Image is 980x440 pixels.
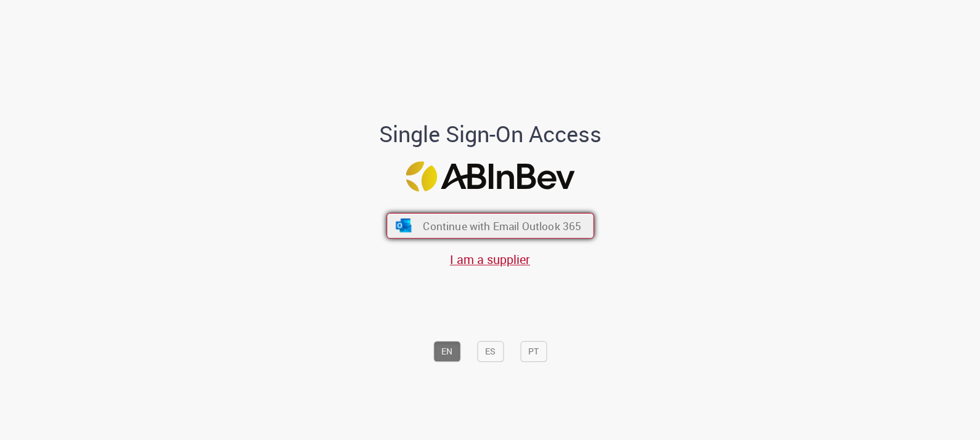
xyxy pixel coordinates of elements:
img: Logo ABInBev [406,161,574,191]
span: Continue with Email Outlook 365 [423,218,581,233]
a: I am a supplier [450,252,530,268]
button: PT [520,342,547,362]
h1: Single Sign-On Access [319,122,661,146]
button: EN [433,342,460,362]
button: ES [477,342,504,362]
img: ícone Azure/Microsoft 360 [394,219,412,233]
button: ícone Azure/Microsoft 360 Continue with Email Outlook 365 [386,213,594,239]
